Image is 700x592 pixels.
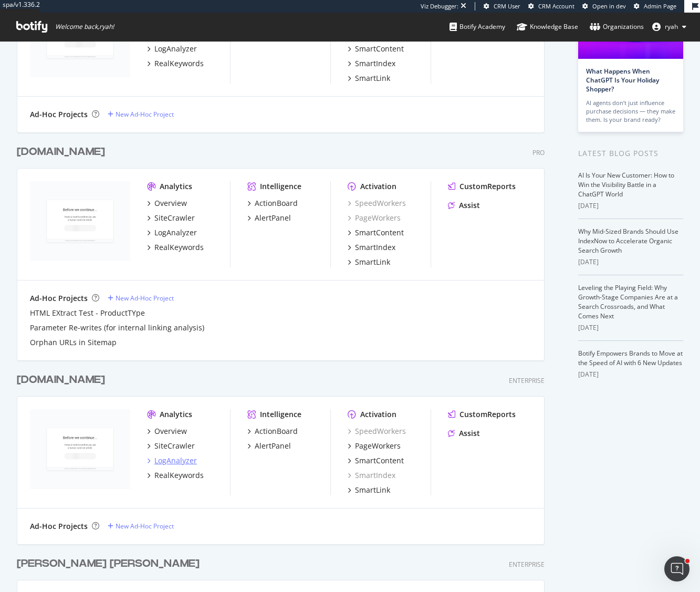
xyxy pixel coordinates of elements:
a: Assist [448,428,480,439]
div: Ad-Hoc Projects [30,109,88,120]
div: CustomReports [459,409,516,420]
div: CustomReports [459,181,516,192]
a: SmartIndex [348,242,395,253]
a: Leveling the Playing Field: Why Growth-Stage Companies Are at a Search Crossroads, and What Comes... [578,283,678,320]
div: New Ad-Hoc Project [116,294,174,303]
a: CustomReports [448,409,516,420]
a: Overview [147,198,187,209]
iframe: Intercom live chat [664,556,689,581]
div: Botify Academy [450,22,505,32]
div: AI agents don’t just influence purchase decisions — they make them. Is your brand ready? [586,99,675,124]
a: ActionBoard [247,198,298,209]
div: Enterprise [509,376,545,385]
a: RealKeywords [147,242,204,253]
div: Analytics [160,181,192,192]
div: Latest Blog Posts [578,148,683,159]
div: Ad-Hoc Projects [30,293,88,304]
div: Assist [459,428,480,439]
a: [DOMAIN_NAME] [17,144,109,160]
span: CRM User [494,2,520,10]
div: SmartIndex [355,242,395,253]
a: Open in dev [582,2,626,11]
div: SpeedWorkers [348,426,406,437]
a: HTML EXtract Test - ProductTYpe [30,308,145,318]
div: RealKeywords [154,470,204,481]
div: [DATE] [578,323,683,333]
a: CRM User [484,2,520,11]
a: CustomReports [448,181,516,192]
a: Organizations [590,13,644,41]
div: Organizations [590,22,644,32]
img: www.ralphlauren.co.uk [30,181,130,262]
div: Enterprise [509,560,545,569]
div: Overview [154,426,187,437]
a: AlertPanel [247,441,291,451]
a: SiteCrawler [147,213,195,223]
a: SmartContent [348,455,404,466]
span: Admin Page [644,2,676,10]
div: New Ad-Hoc Project [116,522,174,531]
a: SpeedWorkers [348,198,406,209]
a: [DOMAIN_NAME] [17,372,109,388]
a: Parameter Re-writes (for internal linking analysis) [30,323,204,333]
div: Activation [360,409,396,420]
a: Admin Page [634,2,676,11]
button: ryah [644,18,695,35]
div: SmartIndex [355,58,395,69]
a: AlertPanel [247,213,291,223]
div: SmartContent [355,44,404,54]
a: SmartIndex [348,58,395,69]
div: Overview [154,198,187,209]
span: CRM Account [538,2,574,10]
a: PageWorkers [348,213,401,223]
a: New Ad-Hoc Project [108,110,174,119]
a: AI Is Your New Customer: How to Win the Visibility Battle in a ChatGPT World [578,171,674,199]
a: Botify Academy [450,13,505,41]
a: SmartLink [348,257,390,267]
div: SmartContent [355,455,404,466]
a: Assist [448,200,480,211]
a: SmartLink [348,73,390,84]
a: ActionBoard [247,426,298,437]
a: New Ad-Hoc Project [108,522,174,531]
a: [PERSON_NAME] [PERSON_NAME] [17,556,204,572]
span: Welcome back, ryah ! [55,23,114,31]
a: SmartLink [348,485,390,495]
div: RealKeywords [154,58,204,69]
div: Intelligence [260,181,301,192]
div: SmartContent [355,227,404,238]
div: [DATE] [578,370,683,379]
a: Orphan URLs in Sitemap [30,337,117,348]
a: Why Mid-Sized Brands Should Use IndexNow to Accelerate Organic Search Growth [578,227,678,255]
div: New Ad-Hoc Project [116,110,174,119]
a: CRM Account [528,2,574,11]
div: Knowledge Base [517,22,578,32]
div: LogAnalyzer [154,44,197,54]
div: Intelligence [260,409,301,420]
div: [DOMAIN_NAME] [17,372,105,388]
div: LogAnalyzer [154,227,197,238]
a: LogAnalyzer [147,44,197,54]
img: ralphlauren.ca [30,409,130,490]
div: [DOMAIN_NAME] [17,144,105,160]
div: AlertPanel [255,441,291,451]
div: Activation [360,181,396,192]
a: SiteCrawler [147,441,195,451]
div: AlertPanel [255,213,291,223]
a: PageWorkers [348,441,401,451]
span: ryah [665,22,678,31]
a: RealKeywords [147,470,204,481]
div: Ad-Hoc Projects [30,521,88,532]
div: Assist [459,200,480,211]
div: [PERSON_NAME] [PERSON_NAME] [17,556,200,572]
a: Knowledge Base [517,13,578,41]
a: What Happens When ChatGPT Is Your Holiday Shopper? [586,67,659,94]
a: Botify Empowers Brands to Move at the Speed of AI with 6 New Updates [578,349,683,367]
div: Pro [532,148,545,157]
a: SmartContent [348,227,404,238]
a: New Ad-Hoc Project [108,294,174,303]
div: SmartLink [355,485,390,495]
